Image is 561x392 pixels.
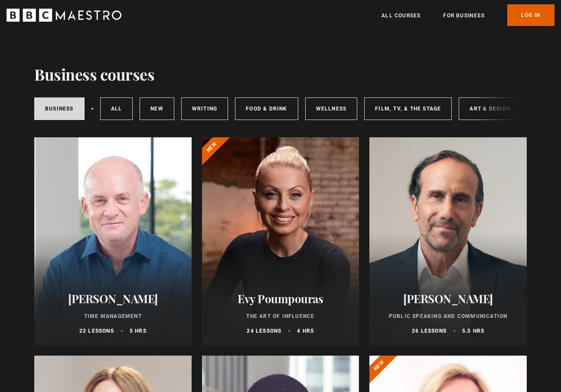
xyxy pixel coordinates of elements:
[140,97,174,120] a: New
[462,327,484,335] p: 5.5 hrs
[380,292,516,305] h2: [PERSON_NAME]
[459,97,521,120] a: Art & Design
[412,327,447,335] p: 26 lessons
[34,137,192,345] a: [PERSON_NAME] Time Management 22 lessons 5 hrs
[79,327,114,335] p: 22 lessons
[382,4,554,26] nav: Primary
[297,327,314,335] p: 4 hrs
[507,4,554,26] a: Log In
[100,97,133,120] a: All
[212,292,349,305] h2: Evy Poumpouras
[34,65,154,83] h1: Business courses
[235,97,298,120] a: Food & Drink
[247,327,281,335] p: 24 lessons
[202,137,359,345] a: Evy Poumpouras The Art of Influence 24 lessons 4 hrs New
[34,97,85,120] a: Business
[45,292,181,305] h2: [PERSON_NAME]
[380,312,516,320] p: Public Speaking and Communication
[443,11,484,20] a: For business
[45,312,181,320] p: Time Management
[382,11,421,20] a: All Courses
[212,312,349,320] p: The Art of Influence
[305,97,358,120] a: Wellness
[130,327,147,335] p: 5 hrs
[369,137,527,345] a: [PERSON_NAME] Public Speaking and Communication 26 lessons 5.5 hrs
[364,97,452,120] a: Film, TV, & The Stage
[7,9,121,22] svg: BBC Maestro
[181,97,228,120] a: Writing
